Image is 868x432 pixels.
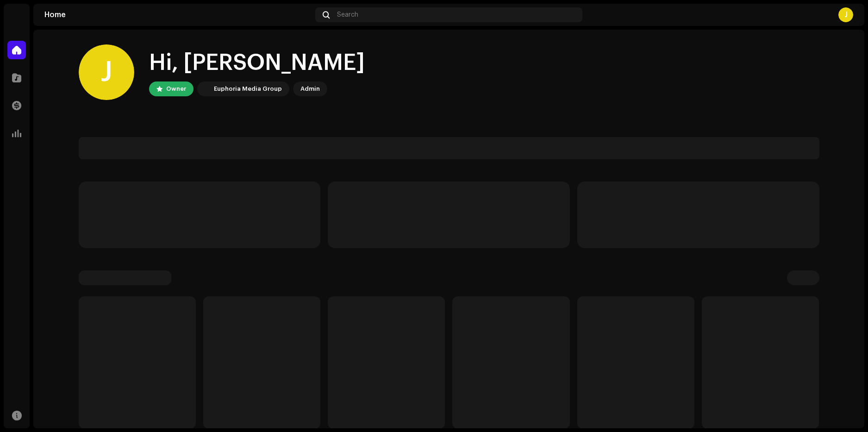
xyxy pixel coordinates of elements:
div: Owner [166,83,186,94]
div: Hi, [PERSON_NAME] [149,48,365,78]
span: Search [337,11,358,19]
div: J [79,44,134,100]
div: Admin [300,83,320,94]
div: J [838,7,853,22]
img: de0d2825-999c-4937-b35a-9adca56ee094 [199,83,210,94]
div: Euphoria Media Group [214,83,282,94]
div: Home [44,11,312,19]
